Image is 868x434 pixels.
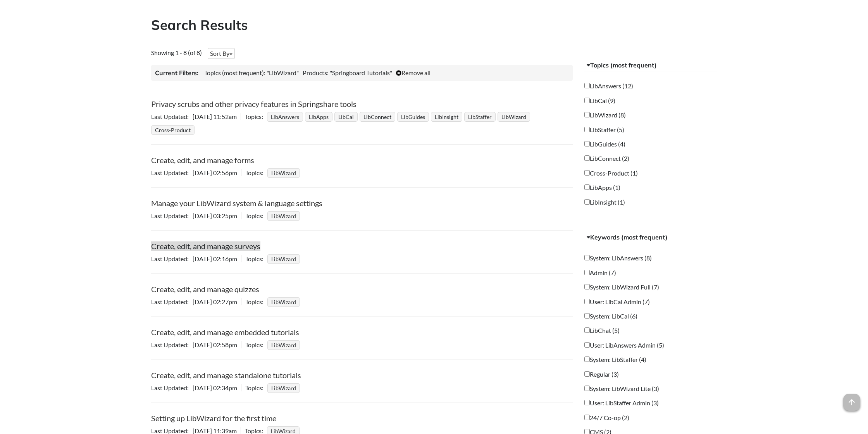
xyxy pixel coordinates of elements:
[245,298,267,305] span: Topics
[155,69,198,77] h3: Current Filters
[267,255,302,262] ul: Topics
[151,212,241,219] span: [DATE] 03:25pm
[584,312,637,320] label: System: LibCal (6)
[400,111,426,122] a: LibGuides
[151,15,717,34] h2: Search Results
[154,124,192,136] a: Cross-Product
[270,339,297,351] a: LibWizard
[584,154,629,163] label: LibConnect (2)
[151,255,241,262] span: [DATE] 02:16pm
[584,253,652,262] label: System: LibAnswers (8)
[584,125,624,134] label: LibStaffer (5)
[337,111,355,122] a: LibCal
[245,384,267,391] span: Topics
[584,370,619,379] label: Regular (3)
[584,268,616,277] label: Admin (7)
[584,356,590,362] input: System: LibStaffer (4)
[330,69,392,76] span: "Springboard Tutorials"
[267,384,302,391] ul: Topics
[584,81,633,90] label: LibAnswers (12)
[245,255,267,262] span: Topics
[270,167,297,179] a: LibWizard
[151,284,259,294] a: Create, edit, and manage quizzes
[584,112,590,117] input: LibWizard (8)
[245,341,267,348] span: Topics
[151,341,241,348] span: [DATE] 02:58pm
[584,199,590,205] input: LibInsight (1)
[467,111,493,122] a: LibStaffer
[151,212,193,219] span: Last Updated
[151,327,299,337] a: Create, edit, and manage embedded tutorials
[584,386,590,391] input: System: LibWizard Lite (3)
[151,341,193,348] span: Last Updated
[270,296,297,308] a: LibWizard
[151,113,241,120] span: [DATE] 11:52am
[151,113,532,133] ul: Topics
[584,110,626,119] label: LibWizard (8)
[584,384,659,393] label: System: LibWizard Lite (3)
[245,212,267,219] span: Topics
[151,298,241,305] span: [DATE] 02:27pm
[584,327,590,333] input: LibChat (5)
[151,113,193,120] span: Last Updated
[151,155,254,165] a: Create, edit, and manage forms
[270,111,300,122] a: LibAnswers
[270,253,297,265] a: LibWizard
[584,184,590,190] input: LibApps (1)
[151,384,241,391] span: [DATE] 02:34pm
[584,371,590,377] input: Regular (3)
[584,299,590,304] input: User: LibCal Admin (7)
[584,139,625,148] label: LibGuides (4)
[267,69,299,76] span: "LibWizard"
[270,382,297,394] a: LibWizard
[584,313,590,319] input: System: LibCal (6)
[843,394,860,404] a: arrow_upward
[584,96,615,105] label: LibCal (9)
[584,355,646,364] label: System: LibStaffer (4)
[584,198,625,207] label: LibInsight (1)
[204,69,265,76] span: Topics (most frequent):
[584,326,620,335] label: LibChat (5)
[245,113,267,120] span: Topics
[434,111,460,122] a: LibInsight
[500,111,527,122] a: LibWizard
[151,370,301,380] a: Create, edit, and manage standalone tutorials
[584,127,590,132] input: LibStaffer (5)
[151,169,241,176] span: [DATE] 02:56pm
[584,141,590,146] input: LibGuides (4)
[151,49,202,56] span: Showing 1 - 8 (of 8)
[584,413,629,422] label: 24/7 Co-op (2)
[267,298,302,305] ul: Topics
[584,297,650,306] label: User: LibCal Admin (7)
[584,231,717,245] button: Keywords (most frequent)
[584,59,717,72] button: Topics (most frequent)
[584,282,659,291] label: System: LibWizard Full (7)
[584,400,590,405] input: User: LibStaffer Admin (3)
[151,198,322,208] a: Manage your LibWizard system & language settings
[208,48,235,59] button: Sort By
[151,298,193,305] span: Last Updated
[584,98,590,103] input: LibCal (9)
[584,170,590,176] input: Cross-Product (1)
[151,99,356,108] a: Privacy scrubs and other privacy features in Springshare tools
[151,413,276,423] a: Setting up LibWizard for the first time
[584,169,638,177] label: Cross-Product (1)
[584,284,590,289] input: System: LibWizard Full (7)
[584,155,590,161] input: LibConnect (2)
[584,270,590,275] input: Admin (7)
[151,241,260,251] a: Create, edit, and manage surveys
[245,169,267,176] span: Topics
[584,342,590,348] input: User: LibAnswers Admin (5)
[584,415,590,420] input: 24/7 Co-op (2)
[151,169,193,176] span: Last Updated
[151,384,193,391] span: Last Updated
[308,111,330,122] a: LibApps
[267,169,302,176] ul: Topics
[584,398,659,407] label: User: LibStaffer Admin (3)
[396,69,431,76] a: Remove all
[362,111,393,122] a: LibConnect
[303,69,329,76] span: Products:
[267,341,302,348] ul: Topics
[584,341,664,350] label: User: LibAnswers Admin (5)
[270,210,297,222] a: LibWizard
